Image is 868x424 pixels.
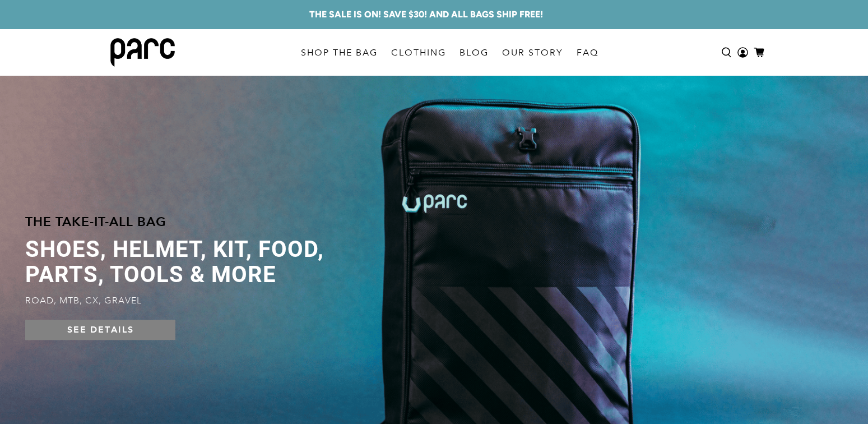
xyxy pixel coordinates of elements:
[110,38,175,67] img: parc bag logo
[570,37,605,68] a: FAQ
[25,212,332,232] h4: The take-it-all bag
[25,296,332,307] p: ROAD, MTB, CX, GRAVEL
[25,320,175,340] a: SEE DETAILS
[495,37,570,68] a: OUR STORY
[309,8,543,21] a: THE SALE IS ON! SAVE $30! AND ALL BAGS SHIP FREE!
[453,37,495,68] a: BLOG
[25,237,332,288] span: SHOES, HELMET, KIT, FOOD, PARTS, TOOLS & MORE
[294,37,384,68] a: SHOP THE BAG
[294,29,605,76] nav: main navigation
[384,37,453,68] a: CLOTHING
